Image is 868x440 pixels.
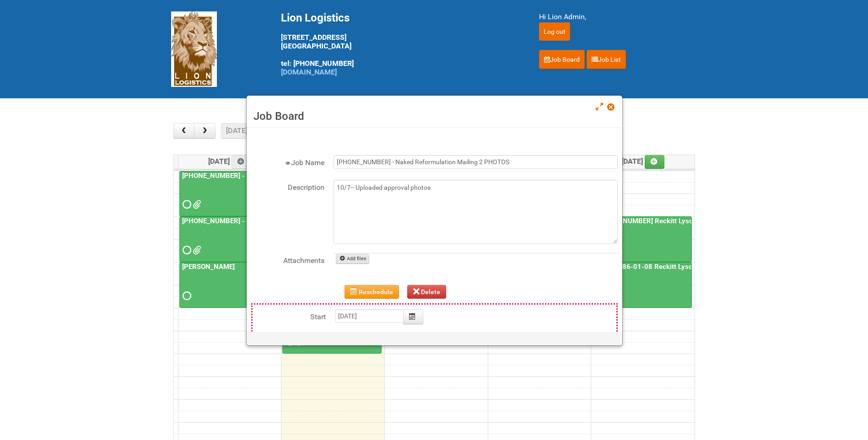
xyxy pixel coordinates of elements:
[645,155,665,169] a: Add an event
[193,201,199,208] span: Lion25-055556-01_LABELS_03Oct25.xlsx MOR - 25-055556-01.xlsm G147.png G258.png G369.png M147.png ...
[403,309,423,324] button: Calendar
[183,201,189,208] span: Requested
[593,217,786,225] a: [PHONE_NUMBER] Reckitt Lysol Wipes Stage 4 - labeling day
[253,309,326,322] label: Start
[336,254,369,264] a: Add files
[179,171,279,217] a: [PHONE_NUMBER] - Naked Reformulation Mailing 1
[251,180,324,193] label: Description
[334,180,618,244] textarea: 10/7-- Uploaded approval photos
[281,68,337,76] a: [DOMAIN_NAME]
[621,157,665,166] span: [DATE]
[180,263,237,271] a: [PERSON_NAME]
[251,253,324,266] label: Attachments
[281,11,516,76] div: [STREET_ADDRESS] [GEOGRAPHIC_DATA] tel: [PHONE_NUMBER]
[539,11,697,22] div: Hi Lion Admin,
[251,155,324,168] label: Job Name
[539,22,570,41] input: Log out
[208,157,252,166] span: [DATE]
[221,123,252,139] button: [DATE]
[183,293,189,299] span: Requested
[232,155,252,169] a: Add an event
[183,247,189,253] span: Requested
[179,262,279,308] a: [PERSON_NAME]
[253,109,615,123] h3: Job Board
[593,263,749,271] a: 25-011286-01-08 Reckitt Lysol Laundry Scented
[179,216,279,262] a: [PHONE_NUMBER] - Naked Reformulation Mailing 1 PHOTOS
[180,217,372,225] a: [PHONE_NUMBER] - Naked Reformulation Mailing 1 PHOTOS
[407,285,447,299] button: Delete
[171,11,217,87] img: Lion Logistics
[281,11,350,24] span: Lion Logistics
[592,216,692,262] a: [PHONE_NUMBER] Reckitt Lysol Wipes Stage 4 - labeling day
[587,50,626,69] a: Job List
[180,172,344,180] a: [PHONE_NUMBER] - Naked Reformulation Mailing 1
[171,44,217,53] a: Lion Logistics
[539,50,585,69] a: Job Board
[345,285,399,299] button: Reschedule
[193,247,199,253] span: GROUP 1003.jpg GROUP 1003 (2).jpg GROUP 1003 (3).jpg GROUP 1003 (4).jpg GROUP 1003 (5).jpg GROUP ...
[592,262,692,308] a: 25-011286-01-08 Reckitt Lysol Laundry Scented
